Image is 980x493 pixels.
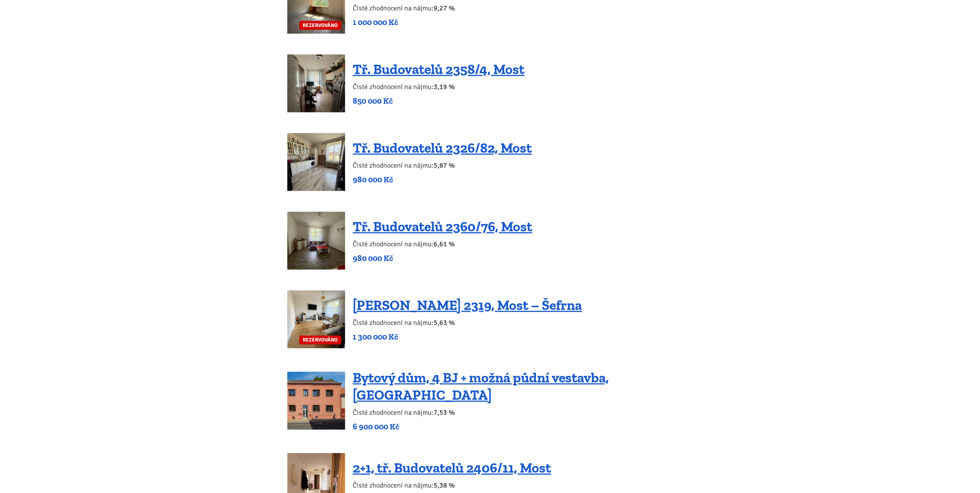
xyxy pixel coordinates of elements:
p: Čisté zhodnocení na nájmu: [353,317,582,328]
a: Tř. Budovatelů 2358/4, Most [353,61,524,77]
p: 980 000 Kč [353,253,532,264]
p: 6 900 000 Kč [353,421,693,432]
a: Bytový dům, 4 BJ + možná půdní vestavba, [GEOGRAPHIC_DATA] [353,369,609,403]
b: 5,38 % [434,481,455,490]
p: Čisté zhodnocení na nájmu: [353,407,693,418]
a: Tř. Budovatelů 2326/82, Most [353,140,532,156]
a: Tř. Budovatelů 2360/76, Most [353,218,532,235]
b: 7,53 % [434,408,455,417]
p: 1 300 000 Kč [353,331,582,342]
a: 2+1, tř. Budovatelů 2406/11, Most [353,459,551,476]
p: 980 000 Kč [353,174,532,185]
b: 9,27 % [434,4,455,12]
p: 1 000 000 Kč [353,17,532,28]
p: 850 000 Kč [353,96,524,106]
b: 5,87 % [434,161,455,170]
b: 6,61 % [434,240,455,248]
p: Čisté zhodnocení na nájmu: [353,81,524,92]
p: Čisté zhodnocení na nájmu: [353,480,551,491]
p: Čisté zhodnocení na nájmu: [353,160,532,171]
a: [PERSON_NAME] 2319, Most – Šefrna [353,297,582,313]
span: REZERVOVÁNO [299,335,341,344]
a: REZERVOVÁNO [287,290,345,348]
span: REZERVOVÁNO [299,21,341,30]
b: 3,19 % [434,82,455,91]
b: 5,63 % [434,318,455,327]
p: Čisté zhodnocení na nájmu: [353,3,532,13]
p: Čisté zhodnocení na nájmu: [353,239,532,249]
